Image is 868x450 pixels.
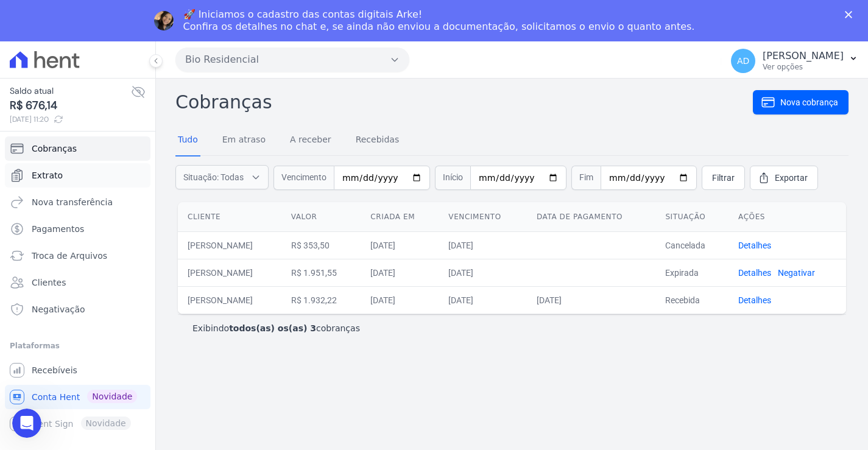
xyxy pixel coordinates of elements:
[361,231,439,259] td: [DATE]
[655,202,729,232] th: Situação
[281,259,361,286] td: R$ 1.951,55
[5,385,150,409] a: Conta Hent Novidade
[702,166,745,190] a: Filtrar
[288,125,334,156] a: A receber
[273,166,334,190] span: Vencimento
[738,268,771,278] a: Detalhes
[10,114,131,125] span: [DATE] 11:20
[439,259,527,286] td: [DATE]
[183,9,695,33] div: 🚀 Iniciamos o cadastro das contas digitais Arke! Confira os detalhes no chat e, se ainda não envi...
[10,97,131,114] span: R$ 676,14
[192,322,360,334] p: Exibindo cobranças
[361,202,439,232] th: Criada em
[175,88,753,116] h2: Cobranças
[5,244,150,268] a: Troca de Arquivos
[12,409,41,438] iframe: Intercom live chat
[655,231,729,259] td: Cancelada
[763,62,844,72] p: Ver opções
[32,223,84,235] span: Pagamentos
[780,96,838,108] span: Nova cobrança
[5,190,150,214] a: Nova transferência
[435,166,470,190] span: Início
[175,47,409,72] button: Bio Residencial
[729,202,846,232] th: Ações
[229,323,316,333] b: todos(as) os(as) 3
[175,125,200,156] a: Tudo
[750,166,818,190] a: Exportar
[361,259,439,286] td: [DATE]
[10,136,146,436] nav: Sidebar
[655,286,729,314] td: Recebida
[32,250,107,262] span: Troca de Arquivos
[353,125,402,156] a: Recebidas
[32,364,77,376] span: Recebíveis
[753,90,849,114] a: Nova cobrança
[571,166,601,190] span: Fim
[439,202,527,232] th: Vencimento
[527,202,656,232] th: Data de pagamento
[737,57,749,65] span: AD
[32,276,66,289] span: Clientes
[178,259,281,286] td: [PERSON_NAME]
[32,303,85,315] span: Negativação
[775,172,808,184] span: Exportar
[10,339,146,353] div: Plataformas
[32,169,63,181] span: Extrato
[845,11,857,18] div: Fechar
[655,259,729,286] td: Expirada
[183,171,244,183] span: Situação: Todas
[763,50,844,62] p: [PERSON_NAME]
[5,358,150,382] a: Recebíveis
[178,202,281,232] th: Cliente
[32,391,80,403] span: Conta Hent
[5,136,150,161] a: Cobranças
[175,165,269,189] button: Situação: Todas
[281,231,361,259] td: R$ 353,50
[527,286,656,314] td: [DATE]
[738,295,771,305] a: Detalhes
[10,85,131,97] span: Saldo atual
[154,11,174,30] img: Profile image for Adriane
[361,286,439,314] td: [DATE]
[5,163,150,188] a: Extrato
[778,268,815,278] a: Negativar
[439,231,527,259] td: [DATE]
[281,202,361,232] th: Valor
[721,44,868,78] button: AD [PERSON_NAME] Ver opções
[178,231,281,259] td: [PERSON_NAME]
[32,142,77,155] span: Cobranças
[5,297,150,322] a: Negativação
[220,125,268,156] a: Em atraso
[5,270,150,295] a: Clientes
[178,286,281,314] td: [PERSON_NAME]
[5,217,150,241] a: Pagamentos
[738,241,771,250] a: Detalhes
[281,286,361,314] td: R$ 1.932,22
[87,390,137,403] span: Novidade
[439,286,527,314] td: [DATE]
[712,172,735,184] span: Filtrar
[32,196,113,208] span: Nova transferência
